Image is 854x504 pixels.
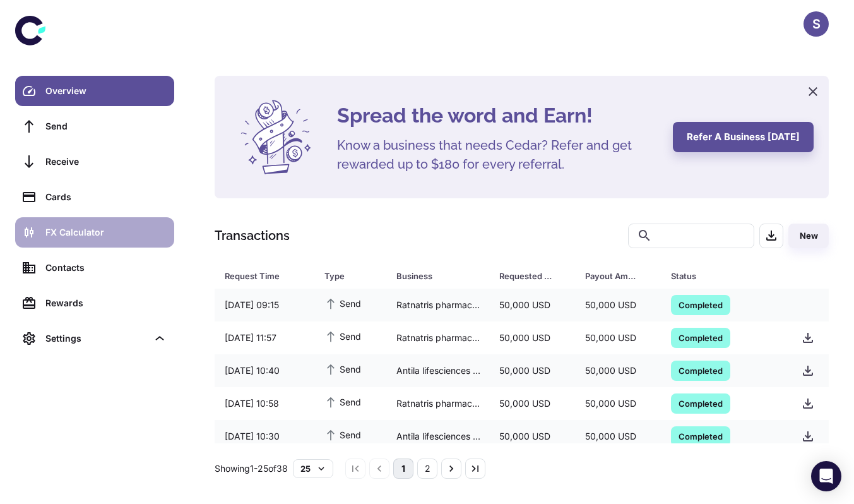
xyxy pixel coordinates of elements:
[324,329,361,343] span: Send
[499,267,554,285] div: Requested Amount
[324,267,381,285] span: Type
[465,459,485,479] button: Go to last page
[585,267,639,285] div: Payout Amount
[673,122,814,152] button: Refer a business [DATE]
[575,424,661,448] div: 50,000 USD
[45,225,167,239] div: FX Calculator
[337,100,658,131] h4: Spread the word and Earn!
[585,267,656,285] span: Payout Amount
[15,147,174,177] a: Receive
[386,326,489,350] div: Ratnatris pharmaceuticals pvt ltd
[215,326,314,350] div: [DATE] 11:57
[671,429,730,442] span: Completed
[45,332,148,345] div: Settings
[15,217,174,248] a: FX Calculator
[215,293,314,317] div: [DATE] 09:15
[45,84,167,98] div: Overview
[393,459,413,479] button: page 1
[575,359,661,383] div: 50,000 USD
[215,359,314,383] div: [DATE] 10:40
[671,267,760,285] div: Status
[337,136,653,174] h5: Know a business that needs Cedar? Refer and get rewarded up to $180 for every referral.
[45,261,167,275] div: Contacts
[343,459,487,479] nav: pagination navigation
[45,119,167,133] div: Send
[441,459,461,479] button: Go to next page
[489,326,575,350] div: 50,000 USD
[671,331,730,344] span: Completed
[499,267,570,285] span: Requested Amount
[15,76,174,106] a: Overview
[15,182,174,212] a: Cards
[575,293,661,317] div: 50,000 USD
[215,462,288,476] p: Showing 1-25 of 38
[45,190,167,204] div: Cards
[489,293,575,317] div: 50,000 USD
[811,461,841,491] div: Open Intercom Messenger
[293,459,333,478] button: 25
[386,392,489,416] div: Ratnatris pharmaceuticals pvt ltd
[489,392,575,416] div: 50,000 USD
[225,267,309,285] span: Request Time
[215,392,314,416] div: [DATE] 10:58
[386,293,489,317] div: Ratnatris pharmaceuticals pvt ltd
[671,397,730,409] span: Completed
[45,296,167,310] div: Rewards
[489,424,575,448] div: 50,000 USD
[215,424,314,448] div: [DATE] 10:30
[225,267,293,285] div: Request Time
[324,395,361,409] span: Send
[671,364,730,376] span: Completed
[575,326,661,350] div: 50,000 USD
[417,459,437,479] button: Go to page 2
[215,226,290,245] h1: Transactions
[386,424,489,448] div: Antila lifesciences pvt ltd
[324,362,361,376] span: Send
[575,392,661,416] div: 50,000 USD
[324,296,361,310] span: Send
[324,267,365,285] div: Type
[788,224,829,248] button: New
[489,359,575,383] div: 50,000 USD
[15,288,174,318] a: Rewards
[15,111,174,141] a: Send
[671,298,730,311] span: Completed
[15,323,174,354] div: Settings
[804,11,829,37] button: S
[386,359,489,383] div: Antila lifesciences pvt ltd
[15,253,174,283] a: Contacts
[671,267,776,285] span: Status
[324,428,361,441] span: Send
[45,155,167,169] div: Receive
